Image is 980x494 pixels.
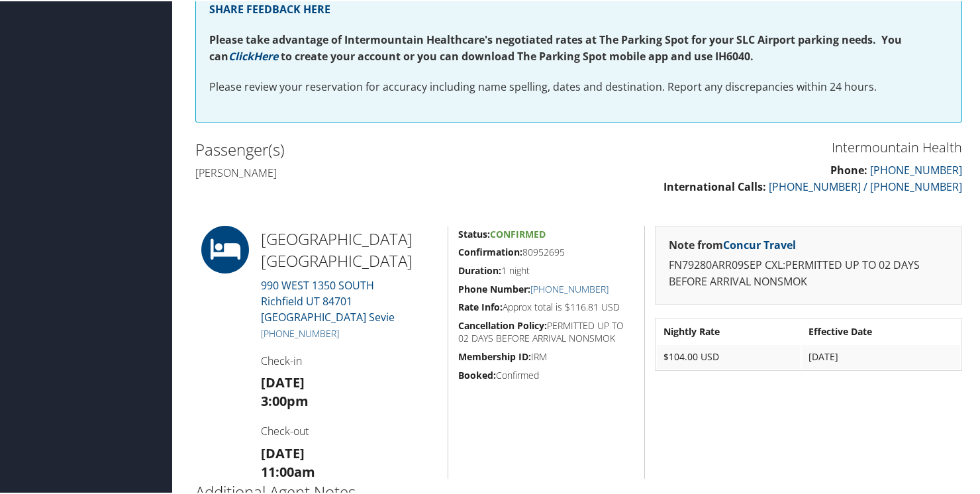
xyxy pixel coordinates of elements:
strong: Confirmation: [458,244,522,257]
h5: Approx total is $116.81 USD [458,299,634,313]
td: $104.00 USD [657,344,801,368]
th: Effective Date [802,319,960,342]
a: [PHONE_NUMBER] / [PHONE_NUMBER] [769,178,962,193]
strong: Cancellation Policy: [458,318,547,330]
a: Concur Travel [723,236,796,251]
h3: Intermountain Health [589,137,962,156]
h2: [GEOGRAPHIC_DATA] [GEOGRAPHIC_DATA] [261,226,438,271]
strong: 11:00am [261,462,315,479]
a: [PHONE_NUMBER] [261,326,339,338]
h2: Passenger(s) [195,137,569,160]
strong: Please take advantage of Intermountain Healthcare's negotiated rates at The Parking Spot for your... [209,31,902,63]
strong: [DATE] [261,372,305,390]
h5: 80952695 [458,244,634,258]
strong: Duration: [458,263,501,275]
a: 990 WEST 1350 SOUTHRichfield UT 84701 [GEOGRAPHIC_DATA] Sevie [261,277,395,323]
a: Here [254,48,278,62]
p: Please review your reservation for accuracy including name spelling, dates and destination. Repor... [209,77,948,95]
h5: Confirmed [458,368,634,381]
strong: Booked: [458,368,496,380]
strong: 3:00pm [261,391,309,409]
strong: Membership ID: [458,349,531,362]
strong: International Calls: [663,178,766,193]
td: [DATE] [802,344,960,368]
a: SHARE FEEDBACK HERE [209,1,330,15]
h4: Check-in [261,352,438,367]
h4: [PERSON_NAME] [195,164,569,179]
strong: to create your account or you can download The Parking Spot mobile app and use IH6040. [281,48,754,62]
a: Click [228,48,254,62]
h5: 1 night [458,263,634,276]
a: [PHONE_NUMBER] [870,162,962,176]
th: Nightly Rate [657,319,801,342]
strong: [DATE] [261,443,305,461]
strong: Status: [458,226,490,239]
h5: IRM [458,349,634,362]
strong: Phone Number: [458,281,530,294]
strong: Phone: [830,162,867,176]
strong: Rate Info: [458,299,503,312]
strong: Note from [669,236,796,251]
h4: Check-out [261,422,438,437]
span: Confirmed [490,226,546,239]
p: FN79280ARR09SEP CXL:PERMITTED UP TO 02 DAYS BEFORE ARRIVAL NONSMOK [669,256,948,289]
h5: PERMITTED UP TO 02 DAYS BEFORE ARRIVAL NONSMOK [458,318,634,344]
a: [PHONE_NUMBER] [530,281,609,294]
